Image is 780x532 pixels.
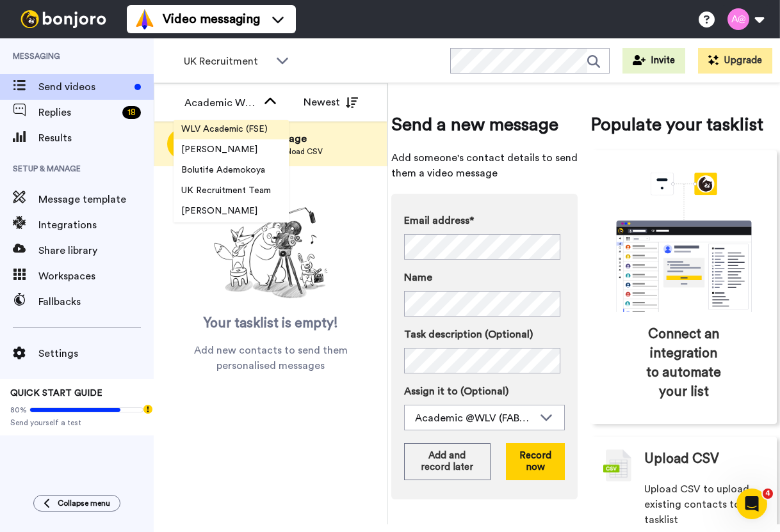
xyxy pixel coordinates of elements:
[763,489,773,499] span: 4
[38,105,117,120] span: Replies
[38,269,154,284] span: Workspaces
[174,143,265,156] span: [PERSON_NAME]
[10,418,143,428] span: Send yourself a test
[404,443,491,480] button: Add and record later
[622,48,685,74] button: Invite
[698,48,772,74] button: Upgrade
[38,217,154,233] span: Integrations
[603,450,631,481] img: csv-grey.png
[38,243,154,258] span: Share library
[404,384,565,399] label: Assign it to (Optional)
[15,10,111,28] img: bj-logo-header-white.svg
[38,130,154,146] span: Results
[506,443,565,480] button: Record now
[38,192,154,207] span: Message template
[38,79,129,95] span: Send videos
[38,346,154,361] span: Settings
[142,403,154,415] div: Tooltip anchor
[404,327,565,342] label: Task description (Optional)
[415,411,533,426] div: Academic @WLV (FABSS)
[174,123,275,136] span: WLV Academic (FSE)
[134,9,155,29] img: vm-color.svg
[644,450,719,469] span: Upload CSV
[644,481,764,528] span: Upload CSV to upload existing contacts to your tasklist
[174,184,279,197] span: UK Recruitment Team
[404,213,565,228] label: Email address*
[174,164,273,176] span: Bolutife Ademokoya
[391,112,578,137] span: Send a new message
[184,54,270,69] span: UK Recruitment
[10,405,27,415] span: 80%
[58,498,110,508] span: Collapse menu
[10,389,102,398] span: QUICK START GUIDE
[590,112,777,137] span: Populate your tasklist
[163,10,260,28] span: Video messaging
[122,106,141,119] div: 18
[588,173,780,312] div: animation
[404,270,432,285] span: Name
[736,489,767,519] iframe: Intercom live chat
[207,202,335,304] img: ready-set-action.png
[204,314,338,333] span: Your tasklist is empty!
[645,325,722,402] span: Connect an integration to automate your list
[294,90,368,115] button: Newest
[33,495,120,512] button: Collapse menu
[38,294,154,309] span: Fallbacks
[174,205,265,217] span: [PERSON_NAME]
[184,95,257,111] div: Academic WLV (FEHW)
[391,150,578,181] span: Add someone's contact details to send them a video message
[173,343,368,373] span: Add new contacts to send them personalised messages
